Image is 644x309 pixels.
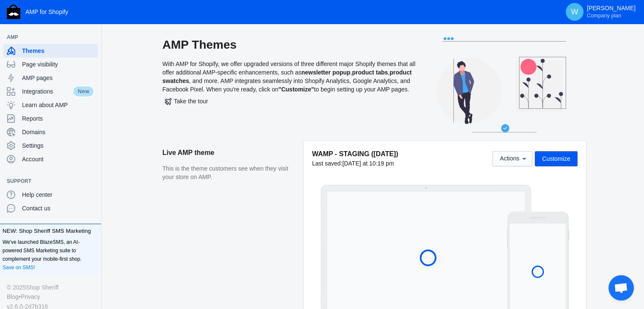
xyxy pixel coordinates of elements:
[22,114,94,123] span: Reports
[7,177,86,185] span: Support
[26,283,58,292] a: Shop Sheriff
[3,152,98,166] a: Account
[7,33,86,41] span: AMP
[21,292,40,301] a: Privacy
[301,69,351,76] b: newsletter popup
[163,165,295,181] p: This is the theme customers see when they visit your store on AMP.
[312,159,398,168] div: Last saved:
[608,275,634,301] div: Chat abierto
[7,292,94,301] div: •
[500,155,519,162] span: Actions
[312,149,398,158] h5: WAMP - STAGING ([DATE])
[22,87,72,96] span: Integrations
[3,139,98,152] a: Settings
[342,160,394,167] span: [DATE] at 10:19 pm
[278,86,314,93] b: "Customize"
[22,141,94,150] span: Settings
[22,101,94,109] span: Learn about AMP
[3,44,98,58] a: Themes
[86,179,100,183] button: Add a sales channel
[22,155,94,163] span: Account
[542,155,570,162] span: Customize
[535,151,577,166] button: Customize
[492,151,532,166] button: Actions
[3,201,98,215] a: Contact us
[587,12,621,19] span: Company plan
[163,141,295,165] h2: Live AMP theme
[587,5,636,19] p: [PERSON_NAME]
[25,8,68,15] span: AMP for Shopify
[22,47,94,55] span: Themes
[86,36,100,39] button: Add a sales channel
[22,60,94,69] span: Page visibility
[352,69,388,76] b: product tabs
[22,128,94,136] span: Domains
[3,71,98,85] a: AMP pages
[3,98,98,112] a: Learn about AMP
[163,37,417,141] div: With AMP for Shopify, we offer upgraded versions of three different major Shopify themes that all...
[3,85,98,98] a: IntegrationsNew
[7,5,20,19] img: Shop Sheriff Logo
[3,125,98,139] a: Domains
[163,37,417,52] h2: AMP Themes
[570,8,579,16] span: W
[72,86,94,97] span: New
[3,58,98,71] a: Page visibility
[22,190,94,199] span: Help center
[22,204,94,212] span: Contact us
[163,94,210,109] button: Take the tour
[3,112,98,125] a: Reports
[7,292,19,301] a: Blog
[165,98,208,105] span: Take the tour
[7,283,94,292] div: © 2025
[3,263,35,272] a: Save on SMS!
[22,74,94,82] span: AMP pages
